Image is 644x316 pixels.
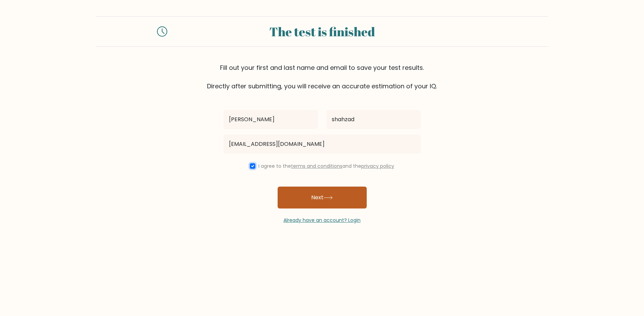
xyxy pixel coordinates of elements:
button: Next [278,187,367,208]
a: terms and conditions [291,163,342,169]
input: First name [223,110,318,129]
a: Already have an account? Login [283,217,361,224]
input: Last name [326,110,421,129]
input: Email [223,135,421,154]
div: The test is finished [175,22,469,41]
div: Fill out your first and last name and email to save your test results. Directly after submitting,... [96,63,548,91]
a: privacy policy [361,163,394,169]
label: I agree to the and the [258,163,394,169]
